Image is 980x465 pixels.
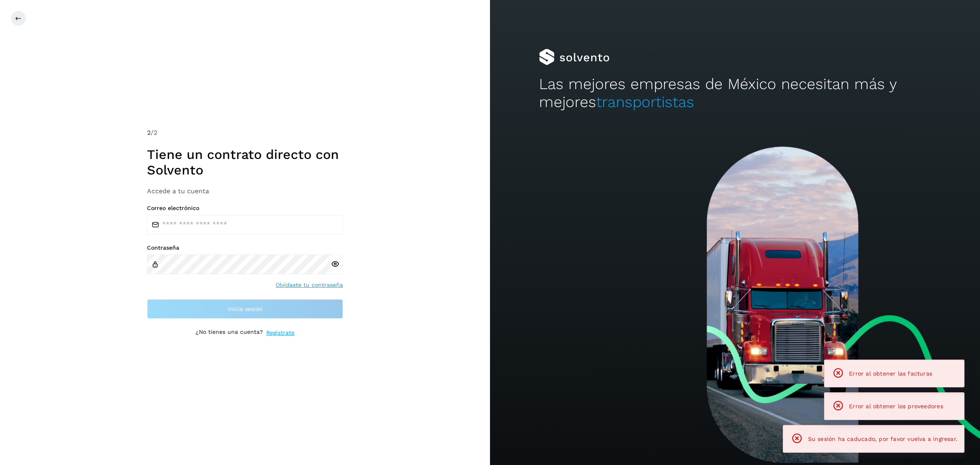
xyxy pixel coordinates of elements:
span: transportistas [596,93,694,111]
p: ¿No tienes una cuenta? [196,329,263,337]
span: Error al obtener las facturas [849,370,932,377]
a: Regístrate [266,329,294,337]
h3: Accede a tu cuenta [147,187,343,195]
label: Correo electrónico [147,205,343,212]
button: Inicia sesión [147,299,343,319]
span: Error al obtener los proveedores [849,403,943,409]
h2: Las mejores empresas de México necesitan más y mejores [539,75,931,112]
h1: Tiene un contrato directo con Solvento [147,147,343,178]
label: Contraseña [147,244,343,251]
div: /2 [147,128,343,138]
span: 2 [147,129,151,136]
a: Olvidaste tu contraseña [276,281,343,289]
span: Su sesión ha caducado, por favor vuelva a ingresar. [808,436,958,442]
span: Inicia sesión [228,306,263,312]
